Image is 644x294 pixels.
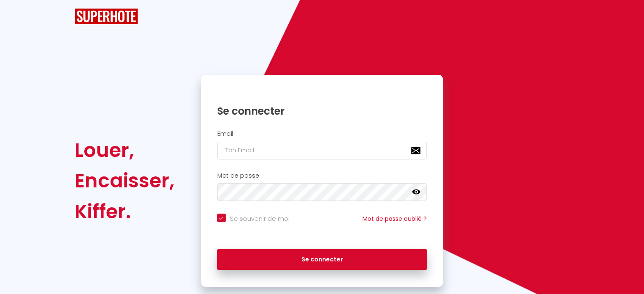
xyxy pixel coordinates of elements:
a: Mot de passe oublié ? [362,214,427,223]
img: SuperHote logo [75,8,138,24]
h2: Mot de passe [217,172,427,179]
div: Kiffer. [75,196,174,227]
div: Encaisser, [75,165,174,196]
button: Se connecter [217,249,427,270]
button: Ouvrir le widget de chat LiveChat [7,3,32,29]
h1: Se connecter [217,104,427,118]
input: Ton Email [217,142,427,159]
div: Louer, [75,135,174,165]
h2: Email [217,130,427,137]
